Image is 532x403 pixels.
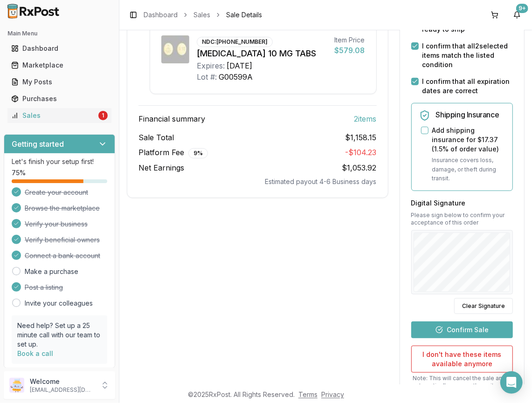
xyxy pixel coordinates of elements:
p: Insurance covers loss, damage, or theft during transit. [432,156,505,183]
button: 9+ [510,7,525,22]
img: RxPost Logo [4,4,63,19]
a: Book a call [17,349,53,357]
a: Dashboard [144,10,178,20]
p: [EMAIL_ADDRESS][DOMAIN_NAME] [30,386,95,394]
button: Confirm Sale [411,321,513,338]
span: Verify your business [25,219,88,229]
span: 75 % [12,168,26,178]
div: Lot #: [197,71,217,82]
p: Note: This will cancel the sale and automatically remove these items from the marketplace. [411,375,513,397]
img: Jardiance 10 MG TABS [161,35,189,63]
button: Purchases [4,91,115,106]
div: 9+ [516,4,528,13]
button: Dashboard [4,41,115,56]
div: [MEDICAL_DATA] 10 MG TABS [197,47,327,60]
span: - $104.23 [345,148,377,157]
div: NDC: [PHONE_NUMBER] [197,37,273,47]
div: Marketplace [11,61,108,70]
div: Estimated payout 4-6 Business days [138,177,377,186]
a: Privacy [321,390,344,398]
div: Expires: [197,60,225,71]
a: Invite your colleagues [25,299,93,308]
div: Dashboard [11,44,108,53]
h3: Digital Signature [411,198,513,208]
span: Platform Fee [138,147,208,158]
span: Create your account [25,188,88,197]
h5: Shipping Insurance [436,111,505,118]
span: Browse the marketplace [25,204,100,213]
label: I confirm that all expiration dates are correct [422,77,513,96]
img: User avatar [9,378,24,393]
a: Sales [193,10,210,20]
span: Sale Total [138,132,174,143]
label: Add shipping insurance for $17.37 ( 1.5 % of order value) [432,126,505,154]
p: Let's finish your setup first! [12,157,107,166]
div: 9 % [188,148,208,158]
a: My Posts [7,74,111,90]
div: [DATE] [227,60,252,71]
button: I don't have these items available anymore [411,346,513,373]
a: Purchases [7,90,111,107]
span: $1,158.15 [345,132,377,143]
a: Marketplace [7,57,111,74]
button: Clear Signature [454,298,513,314]
span: Post a listing [25,283,63,292]
a: Dashboard [7,40,111,57]
span: Net Earnings [138,162,184,173]
nav: breadcrumb [144,10,262,20]
div: G00599A [219,71,253,82]
a: Make a purchase [25,267,78,276]
button: Sales1 [4,108,115,123]
label: I confirm that all 2 selected items match the listed condition [422,41,513,69]
div: 1 [98,111,108,120]
div: $579.08 [335,45,365,56]
span: Connect a bank account [25,251,100,260]
span: 2 item s [354,113,377,124]
h3: Getting started [12,138,64,150]
span: Financial summary [138,113,205,124]
a: Terms [298,390,318,398]
div: Sales [11,111,97,120]
div: Item Price [335,35,365,45]
div: My Posts [11,77,108,87]
p: Please sign below to confirm your acceptance of this order [411,212,513,226]
a: Sales1 [7,107,111,124]
button: My Posts [4,75,115,89]
div: Purchases [11,94,108,103]
span: Sale Details [226,10,262,20]
h2: Main Menu [7,30,111,37]
span: $1,053.92 [342,163,377,172]
div: Open Intercom Messenger [500,371,523,394]
button: Marketplace [4,58,115,73]
span: Verify beneficial owners [25,235,100,245]
p: Need help? Set up a 25 minute call with our team to set up. [17,321,102,349]
p: Welcome [30,377,95,386]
